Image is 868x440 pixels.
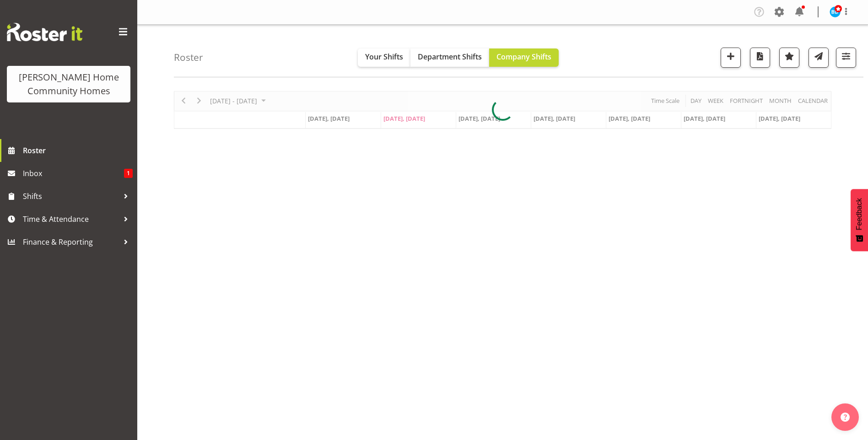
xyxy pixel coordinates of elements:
button: Send a list of all shifts for the selected filtered period to all rostered employees. [809,48,829,68]
img: Rosterit website logo [7,23,82,41]
span: Inbox [23,166,124,180]
button: Company Shifts [489,48,559,67]
span: Department Shifts [418,52,482,62]
span: Your Shifts [365,52,403,62]
span: Company Shifts [496,52,551,62]
span: Time & Attendance [23,212,119,226]
img: barbara-dunlop8515.jpg [830,6,841,17]
button: Download a PDF of the roster according to the set date range. [750,48,770,68]
span: Roster [23,144,133,157]
button: Feedback - Show survey [851,189,868,251]
span: Feedback [855,198,863,230]
h4: Roster [174,52,203,63]
span: Shifts [23,189,119,203]
button: Filter Shifts [836,48,856,68]
img: help-xxl-2.png [841,413,850,422]
div: [PERSON_NAME] Home Community Homes [16,70,121,98]
button: Add a new shift [721,48,741,68]
span: 1 [124,169,133,178]
button: Department Shifts [410,48,489,67]
button: Highlight an important date within the roster. [779,48,799,68]
span: Finance & Reporting [23,235,119,249]
button: Your Shifts [358,48,410,67]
